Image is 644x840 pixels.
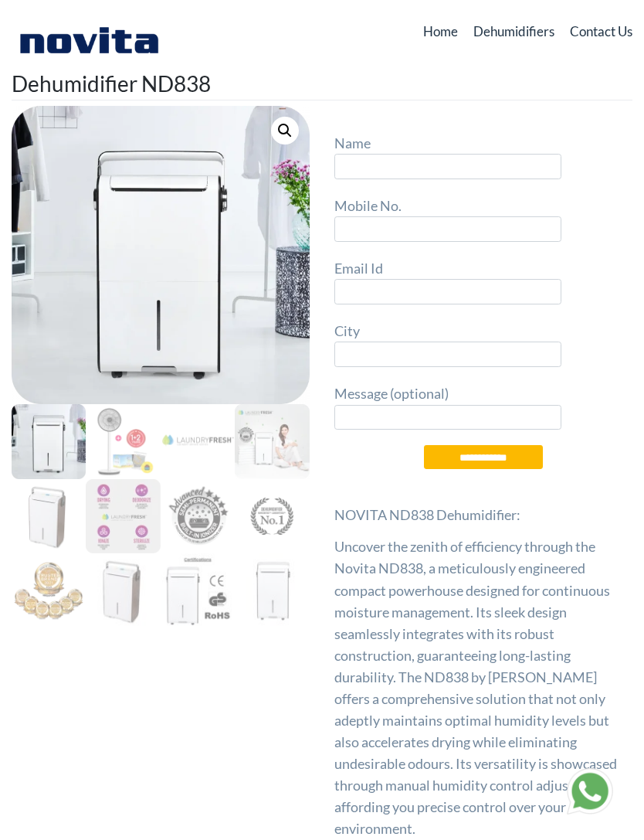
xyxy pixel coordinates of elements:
[334,127,632,488] form: Contact form
[334,377,561,424] label: Message (optional)
[12,548,86,622] img: air_029193c1-7173-482a-8425-b7b2be4b3f84_2000x-100x100.webp
[473,12,554,41] a: Dehumidifiers
[86,399,160,473] img: FOCR2_F2_f7af0513-1506-477d-96e7-ef609cfe8d71_2000x-100x100.webp
[12,399,86,473] img: nd838_7b48d796-4531-4260-8863-f4f3f29e7981_2000x-100x100.webp
[235,474,309,548] img: 08-number1-air-dehumidifier_2000x-100x100.webp
[334,211,561,236] input: Mobile No.
[570,12,632,41] a: Contact Us
[161,399,235,473] img: 04-laundry-fresh_fe8b3172-094f-45c2-9779-d1306839f9d2_2000x-100x100.webp
[12,19,167,49] img: Novita
[334,400,561,425] input: Message (optional)
[12,474,86,548] img: 05-nd838-side_2000x-100x100.webp
[334,315,561,362] label: City
[334,148,561,174] input: Name
[271,111,299,139] a: 🔍
[334,252,561,299] label: Email Id
[161,548,235,622] img: ND838-5-100x100.jpg
[235,399,309,473] img: 03-nd838-dehumidifier-km_2000x-100x100.webp
[334,498,632,520] p: NOVITA ND838 Dehumidifier:
[423,12,458,41] a: Home
[235,548,309,622] img: ND838-1-100x100.jpg
[12,62,632,95] h1: Dehumidifier ND838
[161,474,235,548] img: 07-nd838-advanced-semi-permanent-built-in-ionizer20_2000x-100x100.webp
[334,127,561,174] label: Name
[334,530,632,834] p: Uncover the zenith of efficiency through the Novita ND838, a meticulously engineered compact powe...
[334,274,561,299] input: Email Id
[334,336,561,362] input: City
[334,189,561,236] label: Mobile No.
[86,474,160,548] img: 06-mailer2016-laundryfresh_2000x-100x100.webp
[86,548,160,622] img: ND838-2-100x100.jpg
